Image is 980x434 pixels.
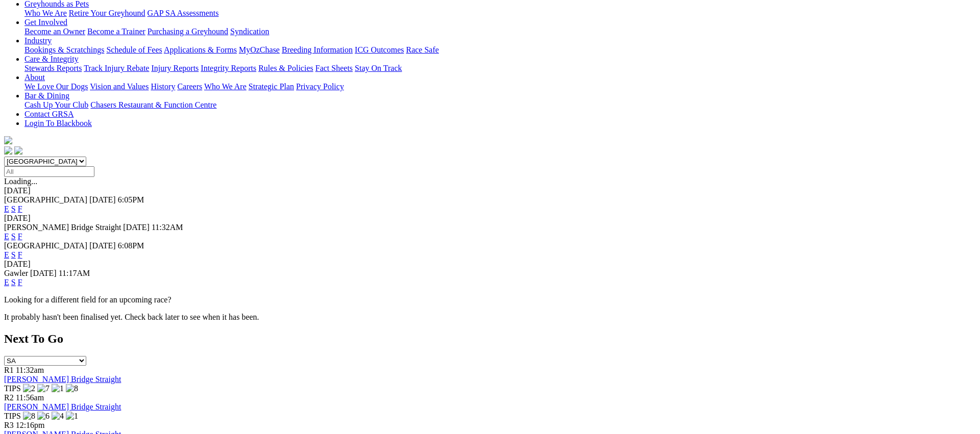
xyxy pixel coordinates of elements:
[37,412,50,421] img: 6
[66,384,78,393] img: 8
[87,27,145,36] a: Become a Trainer
[4,146,12,155] img: facebook.svg
[14,146,22,155] img: twitter.svg
[18,232,22,241] a: F
[24,9,67,17] a: Who We Are
[4,278,9,287] a: E
[24,73,45,82] a: About
[24,64,82,72] a: Stewards Reports
[118,195,144,204] span: 6:05PM
[4,241,87,250] span: [GEOGRAPHIC_DATA]
[106,45,162,54] a: Schedule of Fees
[18,250,22,259] a: F
[24,82,88,91] a: We Love Our Dogs
[4,269,28,277] span: Gawler
[18,205,22,213] a: F
[4,393,14,402] span: R2
[152,223,183,232] span: 11:32AM
[23,384,35,393] img: 2
[151,64,199,72] a: Injury Reports
[4,332,976,346] h2: Next To Go
[11,250,16,259] a: S
[24,27,85,36] a: Become an Owner
[249,82,294,91] a: Strategic Plan
[258,64,313,72] a: Rules & Policies
[24,91,69,100] a: Bar & Dining
[24,9,976,18] div: Greyhounds as Pets
[84,64,149,72] a: Track Injury Rebate
[4,375,121,384] a: [PERSON_NAME] Bridge Straight
[4,205,9,213] a: E
[24,110,73,118] a: Contact GRSA
[4,232,9,241] a: E
[90,82,149,91] a: Vision and Values
[11,278,16,287] a: S
[24,100,976,110] div: Bar & Dining
[16,421,45,429] span: 12:16pm
[4,250,9,259] a: E
[37,384,50,393] img: 7
[69,9,145,17] a: Retire Your Greyhound
[201,64,256,72] a: Integrity Reports
[4,195,87,204] span: [GEOGRAPHIC_DATA]
[24,45,976,55] div: Industry
[4,402,121,411] a: [PERSON_NAME] Bridge Straight
[24,27,976,36] div: Get Involved
[4,366,14,374] span: R1
[296,82,344,91] a: Privacy Policy
[4,260,976,269] div: [DATE]
[4,166,94,177] input: Select date
[16,366,44,374] span: 11:32am
[24,36,52,45] a: Industry
[177,82,202,91] a: Careers
[4,223,121,232] span: [PERSON_NAME] Bridge Straight
[4,214,976,223] div: [DATE]
[11,232,16,241] a: S
[4,384,21,393] span: TIPS
[24,82,976,91] div: About
[355,45,404,54] a: ICG Outcomes
[24,55,79,63] a: Care & Integrity
[282,45,353,54] a: Breeding Information
[24,45,104,54] a: Bookings & Scratchings
[315,64,353,72] a: Fact Sheets
[4,412,21,420] span: TIPS
[89,241,116,250] span: [DATE]
[4,313,259,321] partial: It probably hasn't been finalised yet. Check back later to see when it has been.
[24,119,92,127] a: Login To Blackbook
[123,223,150,232] span: [DATE]
[148,9,219,17] a: GAP SA Assessments
[66,412,78,421] img: 1
[52,384,64,393] img: 1
[4,186,976,195] div: [DATE]
[24,100,88,109] a: Cash Up Your Club
[148,27,228,36] a: Purchasing a Greyhound
[4,421,14,429] span: R3
[52,412,64,421] img: 4
[239,45,280,54] a: MyOzChase
[59,269,90,277] span: 11:17AM
[230,27,269,36] a: Syndication
[23,412,35,421] img: 8
[164,45,237,54] a: Applications & Forms
[118,241,144,250] span: 6:08PM
[30,269,57,277] span: [DATE]
[4,177,37,186] span: Loading...
[151,82,175,91] a: History
[355,64,402,72] a: Stay On Track
[90,100,216,109] a: Chasers Restaurant & Function Centre
[16,393,44,402] span: 11:56am
[204,82,247,91] a: Who We Are
[24,64,976,73] div: Care & Integrity
[4,136,12,144] img: logo-grsa-white.png
[406,45,438,54] a: Race Safe
[24,18,67,27] a: Get Involved
[4,295,976,304] p: Looking for a different field for an upcoming race?
[89,195,116,204] span: [DATE]
[18,278,22,287] a: F
[11,205,16,213] a: S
